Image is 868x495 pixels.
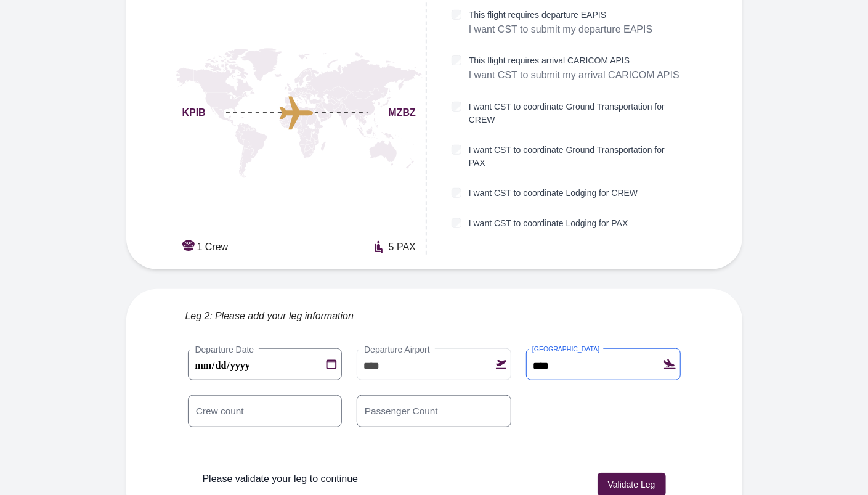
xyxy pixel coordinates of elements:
label: Departure Airport [359,343,435,356]
label: Passenger Count [359,404,444,418]
label: I want CST to coordinate Ground Transportation for PAX [469,144,684,170]
p: I want CST to submit my departure EAPIS [469,22,653,38]
label: Crew count [190,404,249,418]
p: I want CST to submit my arrival CARICOM APIS [469,67,679,83]
label: I want CST to coordinate Ground Transportation for CREW [469,100,684,126]
label: This flight requires departure EAPIS [469,9,653,22]
span: KPIB [182,105,206,120]
span: 1 Crew [197,240,229,255]
span: Leg 2: [185,309,213,324]
p: Please validate your leg to continue [203,472,359,486]
span: Please add your leg information [215,309,354,324]
label: This flight requires arrival CARICOM APIS [469,54,679,67]
label: Departure Date [190,343,259,356]
label: [GEOGRAPHIC_DATA] [529,345,603,354]
label: I want CST to coordinate Lodging for PAX [469,217,628,230]
label: I want CST to coordinate Lodging for CREW [469,187,638,200]
span: 5 PAX [389,240,416,255]
span: MZBZ [388,105,415,120]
